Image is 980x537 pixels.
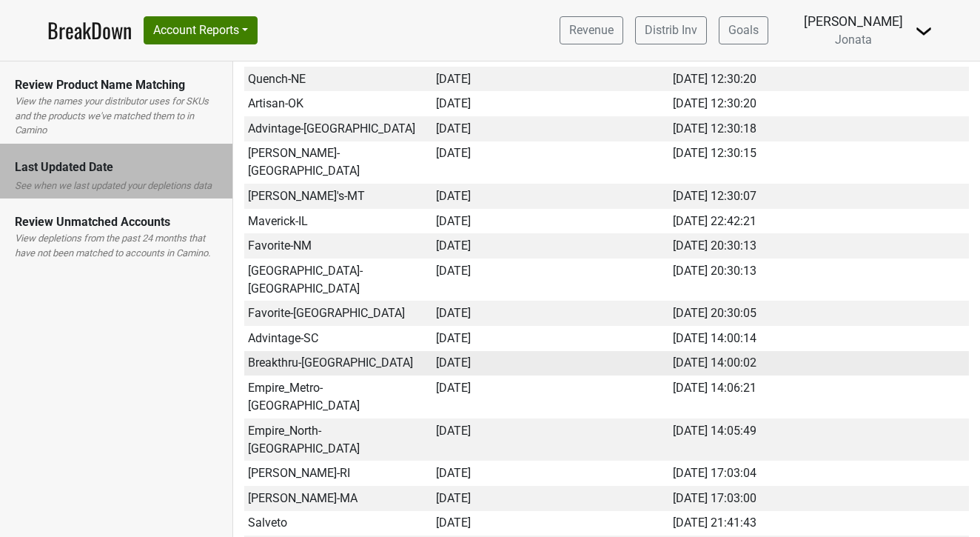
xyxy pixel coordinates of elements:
[432,511,669,536] td: [DATE]
[560,16,623,44] a: Revenue
[432,233,669,259] td: [DATE]
[432,301,669,326] td: [DATE]
[432,91,669,116] td: [DATE]
[669,511,969,536] td: [DATE] 21:41:43
[432,486,669,511] td: [DATE]
[669,91,969,116] td: [DATE] 12:30:20
[432,351,669,376] td: [DATE]
[669,67,969,92] td: [DATE] 12:30:20
[244,184,432,209] td: [PERSON_NAME]'s-MT
[669,301,969,326] td: [DATE] 20:30:05
[244,209,432,234] td: Maverick-IL
[669,116,969,141] td: [DATE] 12:30:18
[669,351,969,376] td: [DATE] 14:00:02
[432,209,669,234] td: [DATE]
[669,418,969,461] td: [DATE] 14:05:49
[15,179,212,193] label: See when we last updated your depletions data
[669,209,969,234] td: [DATE] 22:42:21
[15,94,218,138] label: View the names your distributor uses for SKUs and the products we've matched them to in Camino
[432,116,669,141] td: [DATE]
[432,461,669,486] td: [DATE]
[432,67,669,92] td: [DATE]
[144,16,258,44] button: Account Reports
[244,233,432,259] td: Favorite-NM
[669,184,969,209] td: [DATE] 12:30:07
[669,376,969,418] td: [DATE] 14:06:21
[669,461,969,486] td: [DATE] 17:03:04
[915,22,933,40] img: Dropdown Menu
[244,91,432,116] td: Artisan-OK
[15,76,218,94] div: Review Product Name Matching
[244,116,432,141] td: Advintage-[GEOGRAPHIC_DATA]
[669,326,969,351] td: [DATE] 14:00:14
[244,486,432,511] td: [PERSON_NAME]-MA
[15,213,218,231] div: Review Unmatched Accounts
[432,326,669,351] td: [DATE]
[719,16,768,44] a: Goals
[244,67,432,92] td: Quench-NE
[15,159,218,176] div: Last Updated Date
[669,141,969,184] td: [DATE] 12:30:15
[244,351,432,376] td: Breakthru-[GEOGRAPHIC_DATA]
[669,486,969,511] td: [DATE] 17:03:00
[635,16,707,44] a: Distrib Inv
[804,12,903,31] div: [PERSON_NAME]
[669,259,969,301] td: [DATE] 20:30:13
[47,15,132,46] a: BreakDown
[244,141,432,184] td: [PERSON_NAME]-[GEOGRAPHIC_DATA]
[432,184,669,209] td: [DATE]
[432,376,669,418] td: [DATE]
[244,326,432,351] td: Advintage-SC
[244,461,432,486] td: [PERSON_NAME]-RI
[432,418,669,461] td: [DATE]
[244,418,432,461] td: Empire_North-[GEOGRAPHIC_DATA]
[432,259,669,301] td: [DATE]
[244,259,432,301] td: [GEOGRAPHIC_DATA]-[GEOGRAPHIC_DATA]
[244,376,432,418] td: Empire_Metro-[GEOGRAPHIC_DATA]
[15,231,218,260] label: View depletions from the past 24 months that have not been matched to accounts in Camino.
[244,511,432,536] td: Salveto
[669,233,969,259] td: [DATE] 20:30:13
[432,141,669,184] td: [DATE]
[244,301,432,326] td: Favorite-[GEOGRAPHIC_DATA]
[835,33,872,47] span: Jonata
